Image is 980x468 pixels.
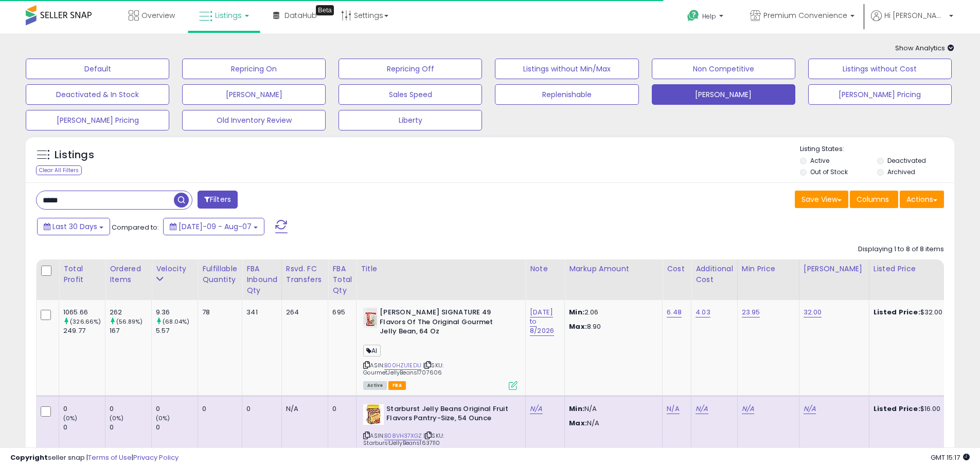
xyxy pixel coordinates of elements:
button: Listings without Min/Max [495,59,638,79]
div: N/A [286,404,320,414]
a: Privacy Policy [133,453,179,462]
button: Old Inventory Review [182,110,326,130]
b: Listed Price: [874,404,920,414]
button: [PERSON_NAME] [182,84,326,105]
a: [DATE] to 8/2026 [530,307,554,336]
div: [PERSON_NAME] [804,264,865,274]
button: Filters [198,191,238,209]
div: Rsvd. FC Transfers [286,264,324,285]
b: [PERSON_NAME] SIGNATURE 49 Flavors Of The Original Gourmet Jelly Bean, 64 Oz [380,308,505,339]
small: (0%) [110,414,124,422]
div: Velocity [156,264,193,274]
div: seller snap | | [10,453,179,463]
button: Liberty [338,110,482,130]
a: 23.95 [742,307,760,317]
div: Total Profit [63,264,101,285]
p: 2.06 [569,308,654,317]
div: 1065.66 [63,308,105,317]
button: Deactivated & In Stock [26,84,169,105]
span: AI [363,345,381,357]
div: Title [361,264,521,274]
a: 4.03 [696,307,710,317]
span: Overview [141,10,175,21]
small: (0%) [156,414,170,422]
div: 5.57 [156,326,198,335]
img: 41FKjs7TXQL._SL40_.jpg [363,308,377,328]
div: 249.77 [63,326,105,335]
button: Sales Speed [338,84,482,105]
div: 0 [332,404,348,414]
span: All listings currently available for purchase on Amazon [363,381,387,390]
div: Additional Cost [696,264,733,285]
div: 262 [110,308,151,317]
button: Repricing Off [338,59,482,79]
a: Help [679,2,734,33]
i: Get Help [687,9,700,22]
a: Hi [PERSON_NAME] [871,10,953,33]
div: Fulfillable Quantity [202,264,238,285]
div: 341 [246,308,274,317]
button: [PERSON_NAME] [652,84,795,105]
span: | SKU: GourmetJellyBeans1707606 [363,361,443,377]
small: (56.89%) [116,317,142,326]
div: Markup Amount [569,264,658,274]
strong: Min: [569,307,584,317]
div: ASIN: [363,308,518,389]
div: Listed Price [874,264,963,274]
b: Listed Price: [874,307,920,317]
span: Last 30 Days [52,221,97,232]
div: $16.00 [874,404,959,414]
a: B08VH37XGZ [384,432,422,440]
label: Active [810,156,829,165]
span: FBA [388,381,406,390]
button: Repricing On [182,59,326,79]
label: Archived [887,167,915,176]
span: Hi [PERSON_NAME] [884,10,946,21]
div: 0 [156,423,198,432]
button: [PERSON_NAME] Pricing [808,84,952,105]
button: Default [26,59,169,79]
div: Note [530,264,560,274]
div: 264 [286,308,320,317]
a: Terms of Use [88,453,132,462]
img: 51DTlU9pkJL._SL40_.jpg [363,404,384,425]
strong: Copyright [10,453,48,462]
span: 2025-09-8 15:17 GMT [931,453,970,462]
div: FBA inbound Qty [246,264,277,296]
small: (326.66%) [70,317,101,326]
label: Deactivated [887,156,926,165]
strong: Min: [569,404,584,414]
div: ASIN: [363,404,518,459]
a: N/A [804,404,816,414]
small: (68.04%) [163,317,189,326]
span: Help [702,12,716,21]
div: 9.36 [156,308,198,317]
div: FBA Total Qty [332,264,352,296]
button: Last 30 Days [37,218,110,235]
div: 0 [202,404,234,414]
button: Replenishable [495,84,638,105]
div: Ordered Items [110,264,147,285]
div: Cost [667,264,687,274]
a: N/A [696,404,708,414]
p: N/A [569,419,654,428]
button: Save View [795,191,848,208]
div: Min Price [742,264,795,274]
b: Starburst Jelly Beans Original Fruit Flavors Pantry-Size, 54 Ounce [386,404,511,426]
span: [DATE]-09 - Aug-07 [179,221,252,232]
p: Listing States: [800,144,954,154]
div: 0 [246,404,274,414]
h5: Listings [55,148,94,162]
div: Tooltip anchor [316,5,334,15]
strong: Max: [569,418,587,428]
div: 0 [63,404,105,414]
span: Listings [215,10,242,21]
button: Columns [850,191,898,208]
div: Clear All Filters [36,165,82,175]
span: DataHub [284,10,317,21]
span: Columns [857,194,889,204]
a: N/A [742,404,754,414]
div: 0 [156,404,198,414]
button: [PERSON_NAME] Pricing [26,110,169,130]
div: $32.00 [874,308,959,317]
